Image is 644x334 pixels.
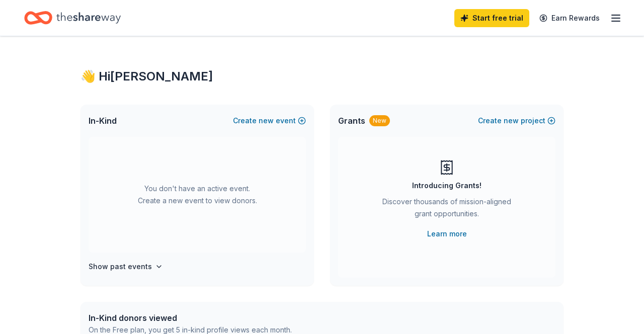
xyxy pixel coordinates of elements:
div: Introducing Grants! [412,180,481,192]
h4: Show past events [89,261,152,273]
a: Earn Rewards [533,9,606,27]
span: Grants [338,115,365,127]
button: Createnewproject [478,115,555,127]
span: In-Kind [89,115,117,127]
button: Show past events [89,261,163,273]
span: new [504,115,519,127]
div: 👋 Hi [PERSON_NAME] [80,68,563,85]
div: Discover thousands of mission-aligned grant opportunities. [378,196,515,224]
span: new [259,115,274,127]
a: Home [24,6,121,30]
div: New [369,115,390,126]
a: Start free trial [454,9,529,27]
button: Createnewevent [233,115,306,127]
div: In-Kind donors viewed [89,312,292,324]
div: You don't have an active event. Create a new event to view donors. [89,137,306,253]
a: Learn more [427,228,467,240]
